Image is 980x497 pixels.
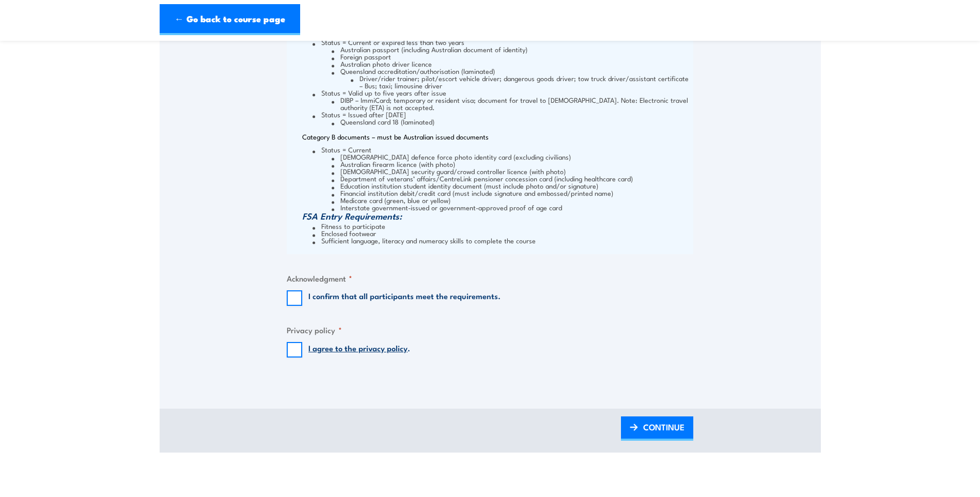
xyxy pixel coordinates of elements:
[332,60,691,67] li: Australian photo driver licence
[332,153,691,160] li: [DEMOGRAPHIC_DATA] defence force photo identity card (excluding civilians)
[332,118,691,125] li: Queensland card 18 (laminated)
[308,342,410,358] label: .
[332,204,691,211] li: Interstate government-issued or government-approved proof of age card
[332,67,691,89] li: Queensland accreditation/authorisation (laminated)
[160,4,300,35] a: ← Go back to course page
[287,272,352,284] legend: Acknowledgment
[332,96,691,111] li: DIBP – ImmiCard; temporary or resident visa; document for travel to [DEMOGRAPHIC_DATA]. Note: Ele...
[332,189,691,196] li: Financial institution debit/credit card (must include signature and embossed/printed name)
[332,53,691,60] li: Foreign passport
[308,342,408,353] a: I agree to the privacy policy
[351,74,691,89] li: Driver/rider trainer; pilot/escort vehicle driver; dangerous goods driver; tow truck driver/assis...
[302,133,691,141] p: Category B documents – must be Australian issued documents
[313,237,691,244] li: Sufficient language, literacy and numeracy skills to complete the course
[332,160,691,167] li: Australian firearm licence (with photo)
[313,229,691,237] li: Enclosed footwear
[621,416,693,441] a: CONTINUE
[313,222,691,229] li: Fitness to participate
[313,89,691,111] li: Status = Valid up to five years after issue
[313,111,691,125] li: Status = Issued after [DATE]
[332,196,691,204] li: Medicare card (green, blue or yellow)
[313,38,691,89] li: Status = Current or expired less than two years
[332,182,691,189] li: Education institution student identity document (must include photo and/or signature)
[332,175,691,182] li: Department of veterans’ affairs/CentreLink pensioner concession card (including healthcare card)
[332,167,691,175] li: [DEMOGRAPHIC_DATA] security guard/crowd controller licence (with photo)
[643,413,685,441] span: CONTINUE
[313,146,691,211] li: Status = Current
[302,211,691,221] h3: FSA Entry Requirements:
[287,324,342,336] legend: Privacy policy
[332,45,691,53] li: Australian passport (including Australian document of identity)
[308,290,501,306] label: I confirm that all participants meet the requirements.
